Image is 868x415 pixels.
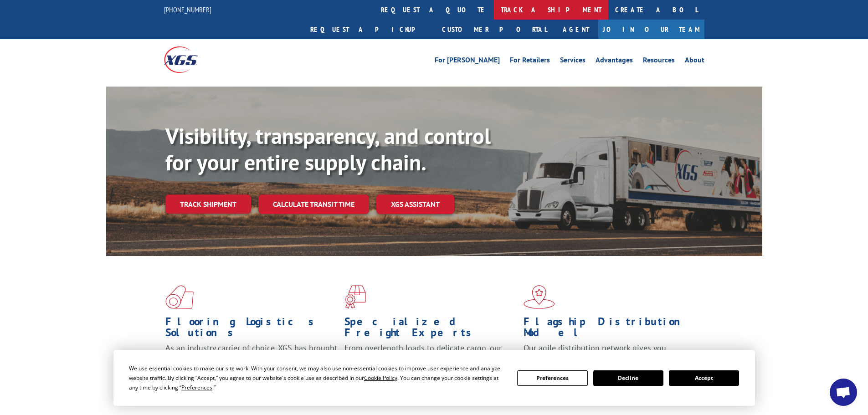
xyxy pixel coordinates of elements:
[517,370,587,386] button: Preferences
[554,20,598,39] a: Agent
[685,56,704,67] a: About
[165,285,194,309] img: xgs-icon-total-supply-chain-intelligence-red
[643,56,675,67] a: Resources
[113,350,755,406] div: Cookie Consent Prompt
[593,370,663,386] button: Decline
[669,370,739,386] button: Accept
[344,316,517,343] h1: Specialized Freight Experts
[165,316,338,343] h1: Flooring Logistics Solutions
[165,195,251,214] a: Track shipment
[364,374,397,382] span: Cookie Policy
[164,5,211,14] a: [PHONE_NUMBER]
[598,20,704,39] a: Join Our Team
[524,343,691,364] span: Our agile distribution network gives you nationwide inventory management on demand.
[830,379,857,406] div: Open chat
[344,285,366,309] img: xgs-icon-focused-on-flooring-red
[524,316,696,343] h1: Flagship Distribution Model
[524,285,555,309] img: xgs-icon-flagship-distribution-model-red
[258,195,369,214] a: Calculate transit time
[510,56,550,67] a: For Retailers
[435,20,554,39] a: Customer Portal
[165,122,491,176] b: Visibility, transparency, and control for your entire supply chain.
[560,56,586,67] a: Services
[181,384,212,391] span: Preferences
[376,195,454,214] a: XGS ASSISTANT
[129,364,506,392] div: We use essential cookies to make our site work. With your consent, we may also use non-essential ...
[435,56,500,67] a: For [PERSON_NAME]
[303,20,435,39] a: Request a pickup
[165,343,337,375] span: As an industry carrier of choice, XGS has brought innovation and dedication to flooring logistics...
[344,343,517,383] p: From overlength loads to delicate cargo, our experienced staff knows the best way to move your fr...
[596,56,633,67] a: Advantages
